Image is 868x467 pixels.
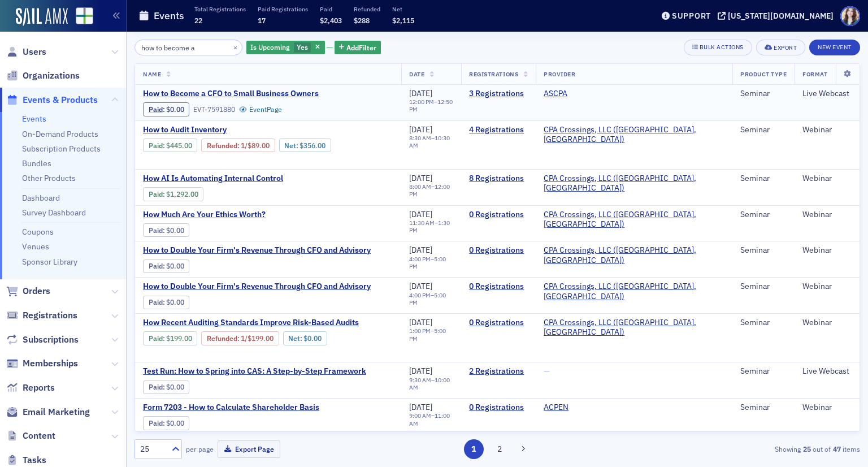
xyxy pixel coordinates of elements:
a: EventPage [239,105,282,114]
span: : [149,298,166,306]
a: Survey Dashboard [22,207,86,218]
span: Subscriptions [23,334,79,346]
span: $2,115 [392,16,414,25]
button: × [231,42,241,52]
a: 0 Registrations [469,245,528,256]
time: 9:00 AM [409,412,431,420]
span: Registrations [469,70,518,78]
span: Net : [288,334,303,343]
a: Events [22,114,46,124]
span: [DATE] [409,209,432,219]
a: CPA Crossings, LLC ([GEOGRAPHIC_DATA], [GEOGRAPHIC_DATA]) [544,210,724,230]
strong: 47 [831,444,843,454]
time: 5:00 PM [409,291,446,306]
p: Paid [320,5,342,13]
span: $0.00 [166,383,184,391]
div: Paid: 1 - $0 [143,102,189,116]
p: Refunded [354,5,380,13]
a: Refunded [207,334,237,343]
time: 10:00 AM [409,376,450,391]
div: Webinar [802,403,852,413]
a: Test Run: How to Spring into CAS: A Step-by-Step Framework [143,366,366,377]
a: 0 Registrations [469,403,528,413]
a: Reports [6,382,55,394]
a: ASCPA [544,89,567,99]
span: : [149,141,166,150]
a: Orders [6,285,50,297]
div: Seminar [740,282,787,292]
div: Yes [246,41,325,55]
a: Coupons [22,227,54,237]
span: Orders [23,285,50,297]
div: Webinar [802,125,852,135]
div: Webinar [802,245,852,256]
a: ACPEN [544,403,568,413]
span: [DATE] [409,402,432,412]
span: $199.00 [166,334,192,343]
span: [DATE] [409,366,432,376]
a: Subscriptions [6,334,79,346]
div: Net: $35600 [279,139,331,152]
time: 5:00 PM [409,327,446,342]
span: [DATE] [409,281,432,291]
span: : [149,262,166,270]
a: View Homepage [68,7,93,27]
div: Seminar [740,174,787,184]
span: Name [143,70,161,78]
span: Registrations [23,309,77,322]
time: 4:00 PM [409,291,431,299]
a: How to Double Your Firm's Revenue Through CFO and Advisory [143,282,371,292]
time: 12:00 PM [409,98,434,106]
span: $89.00 [248,141,270,150]
input: Search… [134,40,242,55]
a: Dashboard [22,193,60,203]
div: Export [774,45,797,51]
span: Provider [544,70,575,78]
a: Paid [149,419,163,427]
a: Paid [149,298,163,306]
div: Webinar [802,318,852,328]
a: How to Audit Inventory [143,125,393,135]
span: [DATE] [409,173,432,183]
img: SailAMX [16,8,68,26]
span: How to Double Your Firm's Revenue Through CFO and Advisory [143,245,371,256]
div: – [409,292,453,306]
span: CPA Crossings, LLC (Rochester, MI) [544,125,724,145]
div: Live Webcast [802,366,852,377]
a: Refunded [207,141,237,150]
div: Paid: 4 - $44500 [143,139,197,152]
span: [DATE] [409,245,432,255]
time: 8:30 AM [409,134,431,142]
a: CPA Crossings, LLC ([GEOGRAPHIC_DATA], [GEOGRAPHIC_DATA]) [544,318,724,338]
span: : [207,334,241,343]
p: Paid Registrations [258,5,308,13]
div: Seminar [740,210,787,220]
div: Showing out of items [626,444,860,454]
span: How Recent Auditing Standards Improve Risk-Based Audits [143,318,359,328]
div: – [409,377,453,391]
span: CPA Crossings, LLC (Rochester, MI) [544,174,724,193]
span: $1,292.00 [166,190,198,198]
a: How Much Are Your Ethics Worth? [143,210,333,220]
span: Tasks [23,454,46,466]
a: Content [6,430,55,442]
img: SailAMX [76,7,93,25]
span: 22 [194,16,202,25]
span: : [149,334,166,343]
a: Email Marketing [6,406,90,418]
a: On-Demand Products [22,129,98,139]
span: [DATE] [409,88,432,98]
div: Paid: 9 - $129200 [143,187,203,201]
span: $0.00 [303,334,322,343]
button: 2 [489,439,509,459]
a: Venues [22,241,49,252]
time: 11:00 AM [409,412,450,427]
time: 11:30 AM [409,219,435,227]
time: 1:00 PM [409,327,431,335]
strong: 25 [801,444,813,454]
div: 25 [140,443,165,455]
a: 8 Registrations [469,174,528,184]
